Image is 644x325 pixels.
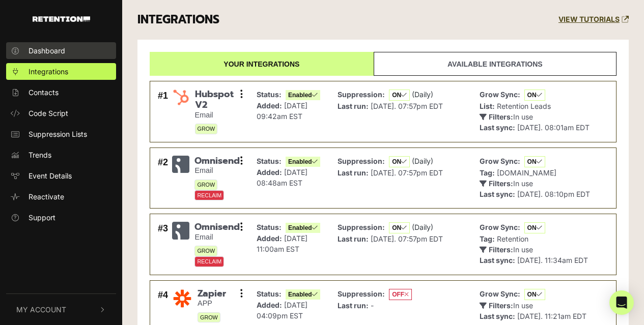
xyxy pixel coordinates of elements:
[29,87,59,98] span: Contacts
[257,168,282,176] strong: Added:
[286,90,320,100] span: Enabled
[172,222,189,239] img: Omnisend
[29,66,68,77] span: Integrations
[338,289,385,298] strong: Suppression:
[480,256,515,264] strong: Last sync:
[389,90,410,101] span: ON
[198,312,220,323] span: GROW
[29,170,72,181] span: Event Details
[489,301,513,310] strong: Filters:
[195,124,218,134] span: GROW
[33,16,90,22] img: Retention.com
[194,190,224,201] span: RECLAIM
[6,42,116,59] a: Dashboard
[480,102,495,110] strong: List:
[517,190,590,198] span: [DATE]. 08:10pm EDT
[158,288,168,323] div: #4
[257,301,307,320] span: [DATE] 04:09pm EST
[194,166,241,175] small: Email
[371,234,443,243] span: [DATE]. 07:57pm EDT
[172,288,192,309] img: Zapier
[29,108,68,119] span: Code Script
[480,178,590,189] p: In use
[194,156,241,167] span: Omnisend
[257,101,307,121] span: [DATE] 09:42am EST
[286,289,320,300] span: Enabled
[158,222,168,267] div: #3
[194,222,241,233] span: Omnisend
[6,126,116,142] a: Suppression Lists
[609,290,634,315] div: Open Intercom Messenger
[517,256,588,264] span: [DATE]. 11:34am EDT
[480,157,520,165] strong: Grow Sync:
[489,245,513,254] strong: Filters:
[524,289,545,300] span: ON
[338,102,369,110] strong: Last run:
[150,52,374,76] a: Your integrations
[480,190,515,198] strong: Last sync:
[480,244,588,255] p: In use
[6,167,116,184] a: Event Details
[480,168,495,177] strong: Tag:
[257,168,307,187] span: [DATE] 08:48am EST
[412,223,433,231] span: (Daily)
[497,234,528,243] span: Retention
[29,129,87,139] span: Suppression Lists
[286,157,320,167] span: Enabled
[257,301,282,309] strong: Added:
[389,289,412,300] span: OFF
[371,301,374,310] span: -
[389,222,410,233] span: ON
[497,168,556,177] span: [DOMAIN_NAME]
[480,300,586,311] p: In use
[6,63,116,80] a: Integrations
[338,90,385,99] strong: Suppression:
[338,157,385,165] strong: Suppression:
[338,301,369,310] strong: Last run:
[412,90,433,99] span: (Daily)
[389,156,410,167] span: ON
[16,304,66,315] span: My Account
[257,289,282,298] strong: Status:
[195,111,241,120] small: Email
[480,111,590,122] p: In use
[338,223,385,231] strong: Suppression:
[480,289,520,298] strong: Grow Sync:
[6,294,116,325] button: My Account
[257,234,282,243] strong: Added:
[480,90,520,99] strong: Grow Sync:
[194,256,224,267] span: RECLAIM
[137,13,219,27] h3: INTEGRATIONS
[172,89,190,106] img: Hubspot V2
[524,90,545,101] span: ON
[524,222,545,233] span: ON
[198,299,226,308] small: APP
[257,223,282,231] strong: Status:
[374,52,617,76] a: Available integrations
[412,157,433,165] span: (Daily)
[6,188,116,205] a: Reactivate
[257,101,282,110] strong: Added:
[6,105,116,122] a: Code Script
[6,146,116,163] a: Trends
[524,156,545,167] span: ON
[371,168,443,177] span: [DATE]. 07:57pm EDT
[158,89,168,134] div: #1
[29,212,55,223] span: Support
[172,156,189,173] img: Omnisend
[338,168,369,177] strong: Last run:
[29,45,65,56] span: Dashboard
[497,102,551,110] span: Retention Leads
[6,84,116,101] a: Contacts
[371,102,443,110] span: [DATE]. 07:57pm EDT
[489,179,513,188] strong: Filters:
[480,234,495,243] strong: Tag:
[195,89,241,111] span: Hubspot V2
[198,288,226,300] span: Zapier
[480,123,515,132] strong: Last sync:
[517,312,586,320] span: [DATE]. 11:21am EDT
[194,246,217,256] span: GROW
[480,223,520,231] strong: Grow Sync:
[257,90,282,99] strong: Status:
[558,15,629,24] a: VIEW TUTORIALS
